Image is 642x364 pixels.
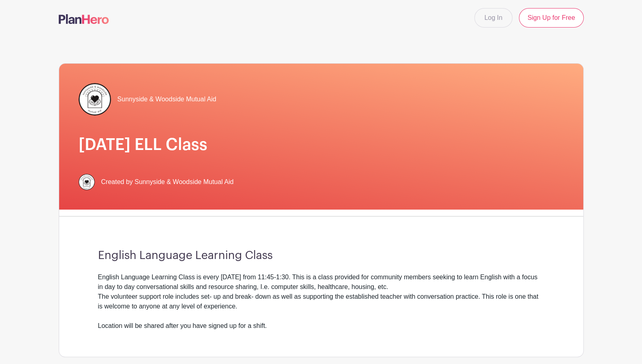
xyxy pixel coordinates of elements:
[519,8,583,28] a: Sign Up for Free
[98,249,544,263] h3: English Language Learning Class
[79,174,95,190] img: 256.png
[117,94,216,104] span: Sunnyside & Woodside Mutual Aid
[79,135,564,154] h1: [DATE] ELL Class
[59,14,109,24] img: logo-507f7623f17ff9eddc593b1ce0a138ce2505c220e1c5a4e2b4648c50719b7d32.svg
[101,177,234,187] span: Created by Sunnyside & Woodside Mutual Aid
[474,8,512,28] a: Log In
[98,272,544,331] div: English Language Learning Class is every [DATE] from 11:45-1:30. This is a class provided for com...
[79,83,111,116] img: 256.png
